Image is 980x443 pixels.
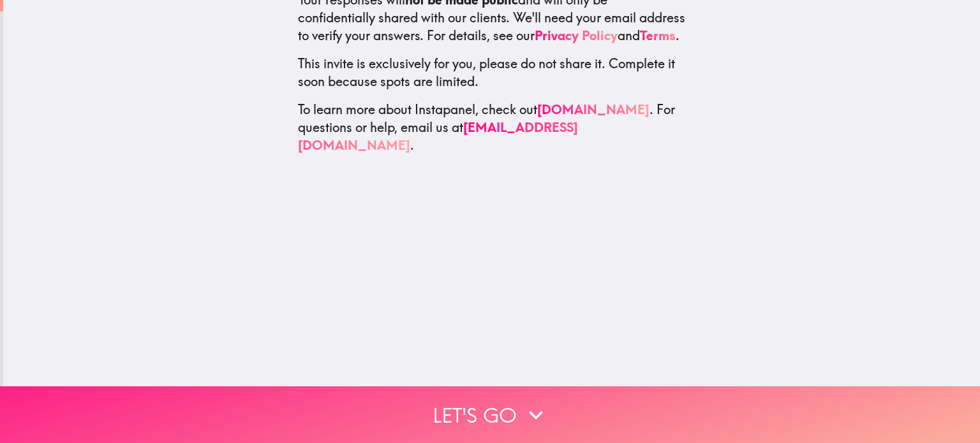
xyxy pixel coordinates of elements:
a: [EMAIL_ADDRESS][DOMAIN_NAME] [298,119,578,152]
p: This invite is exclusively for you, please do not share it. Complete it soon because spots are li... [298,54,686,90]
a: Terms [640,27,676,43]
a: Privacy Policy [535,27,618,43]
p: To learn more about Instapanel, check out . For questions or help, email us at . [298,100,686,154]
a: [DOMAIN_NAME] [537,101,650,117]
